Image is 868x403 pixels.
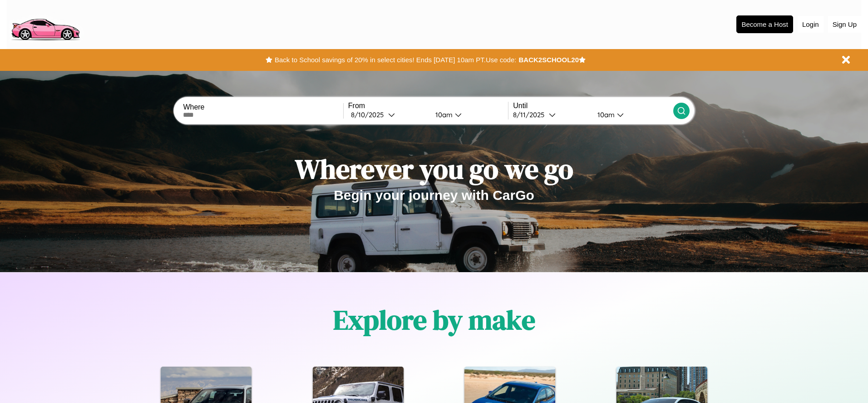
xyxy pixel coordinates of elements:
div: 8 / 11 / 2025 [513,110,549,119]
button: 8/10/2025 [348,110,428,119]
button: Login [798,16,824,33]
button: 10am [428,110,508,119]
button: Back to School savings of 20% in select cities! Ends [DATE] 10am PT.Use code: [272,54,518,66]
label: From [348,102,508,110]
label: Until [513,102,673,110]
button: Sign Up [828,16,861,33]
button: 10am [590,110,673,119]
h1: Explore by make [333,301,535,338]
b: BACK2SCHOOL20 [518,56,579,64]
div: 10am [431,110,455,119]
img: logo [7,5,84,43]
button: Become a Host [736,15,793,33]
div: 10am [593,110,617,119]
label: Where [183,103,343,111]
div: 8 / 10 / 2025 [351,110,388,119]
